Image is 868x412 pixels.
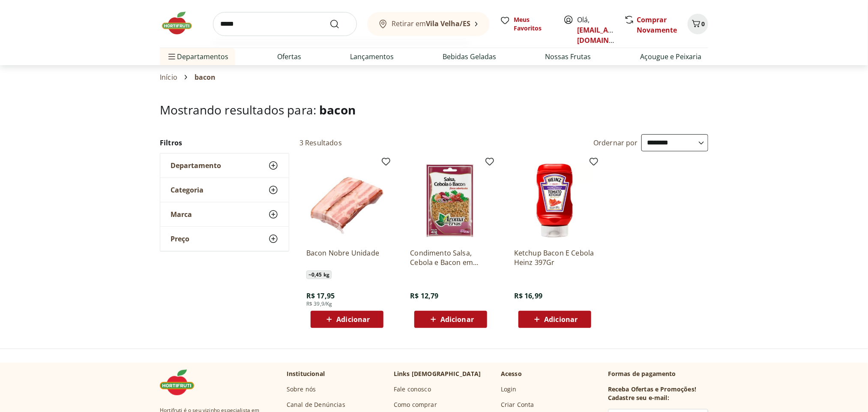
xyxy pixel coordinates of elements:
button: Preço [160,227,289,251]
h2: 3 Resultados [299,138,342,147]
img: Hortifruti [160,10,203,36]
span: R$ 12,79 [410,291,438,301]
span: bacon [319,102,356,118]
img: Bacon Nobre Unidade [306,160,388,241]
a: [EMAIL_ADDRESS][DOMAIN_NAME] [577,25,637,45]
label: Ordernar por [593,138,638,147]
a: Sobre nós [287,385,316,394]
p: Formas de pagamento [608,370,708,378]
button: Adicionar [518,311,591,328]
a: Criar Conta [501,400,534,409]
a: Início [160,73,177,81]
span: Adicionar [544,316,578,323]
span: R$ 17,95 [306,291,335,301]
a: Ofertas [277,51,301,62]
span: 0 [701,20,705,28]
a: Canal de Denúncias [287,400,345,409]
a: Açougue e Peixaria [640,51,701,62]
button: Retirar emVila Velha/ES [367,12,490,36]
span: Categoria [171,186,204,194]
img: Ketchup Bacon E Cebola Heinz 397Gr [514,160,596,241]
a: Ketchup Bacon E Cebola Heinz 397Gr [514,248,596,267]
span: Departamento [171,161,221,170]
span: Retirar em [392,20,470,27]
span: Adicionar [440,316,474,323]
button: Adicionar [414,311,487,328]
a: Login [501,385,517,394]
span: Adicionar [336,316,370,323]
a: Bacon Nobre Unidade [306,248,388,267]
span: Marca [171,210,192,219]
span: bacon [195,73,216,81]
button: Adicionar [311,311,383,328]
span: Departamentos [167,46,228,67]
button: Marca [160,202,289,226]
button: Categoria [160,178,289,202]
p: Links [DEMOGRAPHIC_DATA] [394,370,481,378]
button: Menu [167,46,177,67]
button: Submit Search [329,19,350,29]
a: Meus Favoritos [500,15,553,33]
a: Lançamentos [350,51,394,62]
h1: Mostrando resultados para: [160,103,708,117]
img: Condimento Salsa, Cebola e Bacon em Flocos Aroma das Ervas 40G [410,160,491,241]
span: ~ 0,45 kg [306,271,332,279]
a: Nossas Frutas [545,51,591,62]
img: Hortifruti [160,370,203,395]
a: Bebidas Geladas [443,51,497,62]
h2: Filtros [160,134,289,151]
span: Preço [171,235,189,243]
input: search [213,12,357,36]
span: R$ 16,99 [514,291,542,301]
p: Institucional [287,370,325,378]
a: Condimento Salsa, Cebola e Bacon em Flocos Aroma das Ervas 40G [410,248,491,267]
span: Olá, [577,15,615,45]
button: Departamento [160,153,289,177]
b: Vila Velha/ES [426,19,470,28]
button: Carrinho [688,14,708,34]
a: Como comprar [394,400,437,409]
span: Meus Favoritos [514,15,553,33]
a: Fale conosco [394,385,431,394]
p: Acesso [501,370,522,378]
h3: Cadastre seu e-mail: [608,394,669,402]
a: Comprar Novamente [637,15,677,35]
span: R$ 39,9/Kg [306,301,332,307]
h3: Receba Ofertas e Promoções! [608,385,696,394]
